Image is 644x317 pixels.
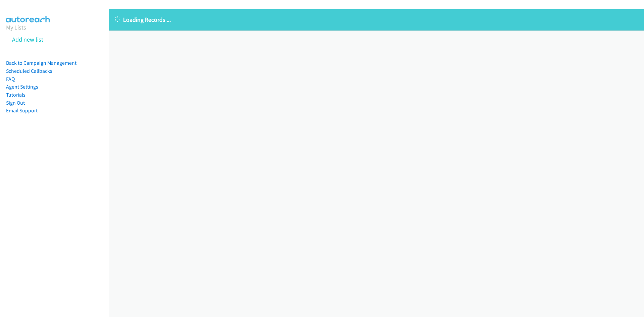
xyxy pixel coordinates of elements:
a: Tutorials [6,92,25,98]
a: Sign Out [6,100,25,106]
a: Back to Campaign Management [6,60,76,66]
a: Email Support [6,107,38,114]
a: Scheduled Callbacks [6,68,52,74]
a: My Lists [6,23,26,31]
p: Loading Records ... [115,15,638,24]
a: FAQ [6,76,15,82]
a: Agent Settings [6,84,38,90]
a: Add new list [12,36,43,43]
